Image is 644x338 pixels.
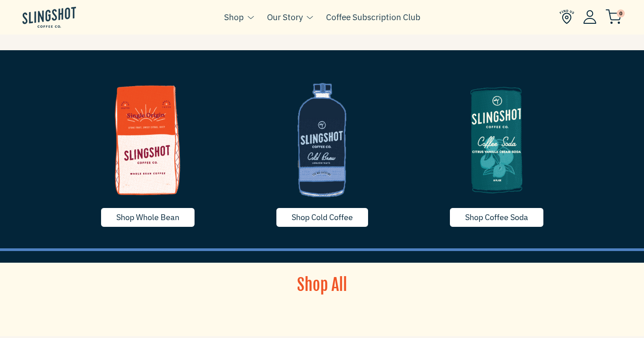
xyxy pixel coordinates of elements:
a: Coffee Subscription Club [326,10,420,24]
span: Shop Whole Bean [116,212,179,222]
span: 0 [617,9,625,17]
img: cart [606,9,622,24]
img: image-5-1635790255718_1200x.png [416,73,577,207]
img: whole-bean-1635790255739_1200x.png [67,73,228,207]
a: Our Story [267,10,303,24]
img: Account [583,10,597,24]
span: Shop Coffee Soda [465,212,528,222]
img: coldcoffee-1635629668715_1200x.png [241,73,402,207]
span: Shop Cold Coffee [292,212,353,222]
a: 0 [606,12,622,22]
img: Find Us [559,9,574,24]
a: Shop [224,10,244,24]
h1: Shop All [239,274,405,296]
